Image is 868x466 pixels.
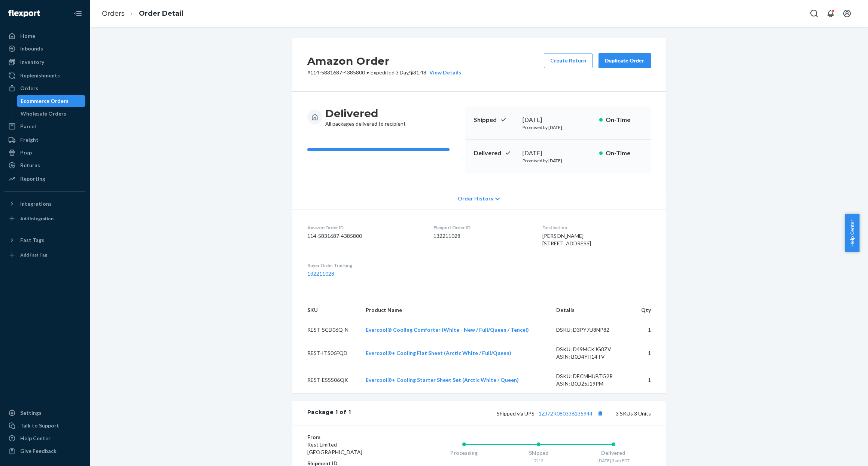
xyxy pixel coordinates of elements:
a: Prep [4,147,85,159]
p: Promised by [DATE] [523,124,593,131]
td: 1 [632,340,666,367]
div: Shipped [501,449,576,457]
div: DSKU: D3PY7U8NP82 [556,326,627,334]
a: Wholesale Orders [17,108,86,120]
div: Wholesale Orders [21,110,66,117]
div: Duplicate Order [605,57,645,64]
img: Flexport logo [8,10,40,17]
div: Add Fast Tag [20,252,47,258]
div: Inbounds [20,45,43,52]
button: Duplicate Order [599,53,651,68]
div: Settings [20,409,42,417]
a: Help Center [4,432,85,444]
a: Orders [102,9,125,18]
div: Freight [20,136,39,144]
a: Talk to Support [4,420,85,432]
div: Add Integration [20,215,54,222]
a: Add Fast Tag [4,249,85,261]
span: Expedited 3 Day [371,69,408,76]
td: 1 [632,320,666,340]
div: Returns [20,162,40,169]
div: Ecommerce Orders [21,97,68,105]
button: Copy tracking number [596,408,605,418]
div: Fast Tags [20,236,44,244]
button: Integrations [4,198,85,210]
button: Fast Tags [4,234,85,246]
button: Help Center [845,214,859,252]
button: Open Search Box [807,6,822,21]
a: Returns [4,159,85,171]
button: Close Navigation [70,6,85,21]
a: Inbounds [4,43,85,55]
div: Orders [20,85,38,92]
td: REST-SCD06Q-N [292,320,360,340]
button: View Details [426,69,461,76]
div: DSKU: D49MCKJG8ZV [556,346,627,353]
div: [DATE] 3am EDT [576,457,651,464]
td: 1 [632,367,666,393]
div: Talk to Support [20,422,59,429]
th: SKU [292,300,360,320]
dt: Flexport Order ID [433,224,530,231]
a: Evercool®+ Cooling Starter Sheet Set (Arctic White / Queen) [366,377,519,383]
a: Replenishments [4,70,85,82]
a: Add Integration [4,213,85,225]
a: Parcel [4,120,85,132]
div: Inventory [20,58,44,66]
p: # 114-5831687-4385800 / $31.48 [307,69,461,76]
td: REST-ITS06FQD [292,340,360,367]
p: On-Time [606,149,642,157]
dt: Destination [542,224,651,231]
div: Help Center [20,435,51,442]
div: Give Feedback [20,447,57,455]
span: [PERSON_NAME] [STREET_ADDRESS] [542,233,591,246]
div: Reporting [20,175,45,183]
th: Details [550,300,633,320]
div: Integrations [20,200,52,208]
div: [DATE] [523,116,593,124]
span: Rest Limited [GEOGRAPHIC_DATA] [307,441,362,455]
td: REST-ESSS06QK [292,367,360,393]
a: Orders [4,82,85,94]
th: Product Name [360,300,550,320]
ol: breadcrumbs [96,3,189,25]
div: Parcel [20,123,36,130]
div: [DATE] [523,149,593,157]
h3: Delivered [325,107,406,120]
p: Promised by [DATE] [523,157,593,164]
a: 1ZJ72R080336135944 [539,410,593,417]
p: On-Time [606,116,642,124]
span: Shipped via UPS [497,410,605,417]
div: DSKU: DECMHUBTG2R [556,373,627,380]
div: 3 SKUs 3 Units [351,408,651,418]
a: Inventory [4,56,85,68]
div: Prep [20,149,32,156]
th: Qty [632,300,666,320]
a: Ecommerce Orders [17,95,86,107]
a: Settings [4,407,85,419]
a: Freight [4,134,85,146]
dd: 114-5831687-4385800 [307,232,422,240]
p: Shipped [474,116,517,124]
div: Processing [427,449,502,457]
button: Give Feedback [4,445,85,457]
a: Home [4,30,85,42]
div: ASIN: B0D25J19PM [556,380,627,387]
a: Evercool®+ Cooling Flat Sheet (Arctic White / Full/Queen) [366,350,511,356]
div: ASIN: B0D4YH14TV [556,353,627,361]
a: Order Detail [139,9,183,18]
button: Create Return [544,53,593,68]
p: Delivered [474,149,517,157]
h2: Amazon Order [307,53,461,69]
div: 7/12 [501,457,576,464]
div: Home [20,32,35,40]
a: Evercool® Cooling Comforter (White - New / Full/Queen / Tencel) [366,326,529,333]
a: 132211028 [307,270,334,277]
dd: 132211028 [433,232,530,240]
div: Package 1 of 1 [307,408,351,418]
div: Delivered [576,449,651,457]
button: Open notifications [823,6,838,21]
dt: Amazon Order ID [307,224,422,231]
